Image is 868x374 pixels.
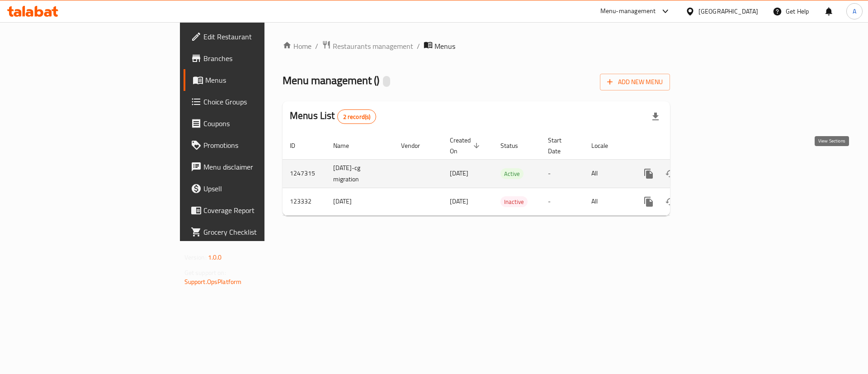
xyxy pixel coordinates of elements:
a: Coupons [184,113,325,134]
a: Menus [184,69,325,91]
div: Export file [645,106,666,128]
span: A [853,6,856,16]
button: more [638,191,660,213]
a: Menu disclaimer [184,156,325,178]
div: Total records count [337,109,377,124]
span: Get support on: [184,267,226,279]
span: Locale [591,140,620,151]
span: [DATE] [450,195,468,207]
li: / [417,41,420,52]
span: Promotions [203,140,318,151]
a: Support.OpsPlatform [184,276,242,288]
span: Coverage Report [203,205,318,216]
a: Upsell [184,178,325,199]
a: Edit Restaurant [184,26,325,47]
table: enhanced table [283,132,732,216]
td: All [584,159,631,188]
span: Vendor [401,140,432,151]
span: Add New Menu [607,76,663,88]
span: Status [500,140,530,151]
span: Grocery Checklist [203,227,318,237]
span: Choice Groups [203,96,318,107]
button: more [638,163,660,185]
span: Inactive [500,197,528,207]
a: Grocery Checklist [184,221,325,243]
h2: Menus List [290,109,376,124]
span: Created On [450,135,482,156]
a: Choice Groups [184,91,325,113]
a: Branches [184,47,325,69]
div: Inactive [500,196,528,207]
div: Menu-management [600,6,656,17]
span: Coupons [203,118,318,129]
td: All [584,188,631,215]
div: Active [500,168,524,179]
span: Start Date [548,135,573,156]
button: Change Status [660,163,681,185]
span: 1.0.0 [208,251,222,263]
span: 2 record(s) [338,113,376,121]
span: Name [333,140,361,151]
th: Actions [631,132,732,160]
div: [GEOGRAPHIC_DATA] [698,6,758,16]
span: [DATE] [450,167,468,179]
span: Menus [205,75,318,85]
span: Menu management ( ) [283,70,379,90]
a: Coverage Report [184,199,325,221]
span: Restaurants management [333,41,413,52]
span: Menu disclaimer [203,161,318,172]
button: Change Status [660,191,681,213]
span: ID [290,140,307,151]
td: - [541,188,584,215]
span: Menus [434,41,455,52]
button: Add New Menu [600,74,670,90]
td: [DATE] [326,188,394,215]
span: Version: [184,251,207,263]
span: Edit Restaurant [203,31,318,42]
span: Upsell [203,183,318,194]
span: Branches [203,53,318,64]
a: Promotions [184,134,325,156]
nav: breadcrumb [283,40,670,52]
td: - [541,159,584,188]
span: Active [500,169,524,179]
a: Restaurants management [322,40,413,52]
td: [DATE]-cg migration [326,159,394,188]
